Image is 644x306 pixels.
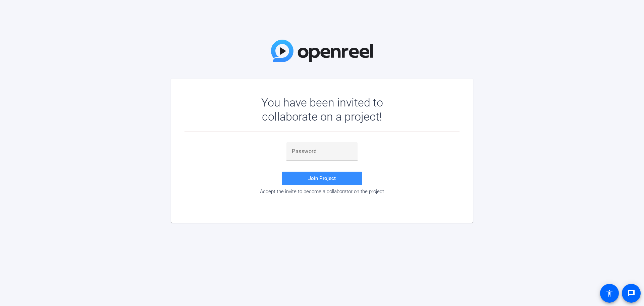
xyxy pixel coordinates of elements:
div: Accept the invite to become a collaborator on the project [184,188,460,194]
mat-icon: message [627,289,635,297]
input: Password [292,147,352,156]
button: Join Project [282,172,362,185]
mat-icon: accessibility [605,289,613,297]
div: You have been invited to collaborate on a project! [242,95,402,124]
span: Join Project [308,175,336,181]
img: OpenReel Logo [271,40,373,62]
